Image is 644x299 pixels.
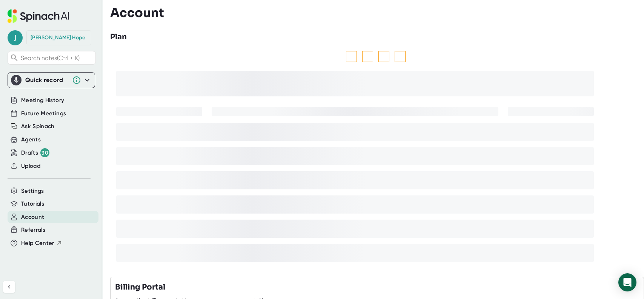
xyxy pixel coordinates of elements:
button: Agents [21,135,41,144]
button: Upload [21,162,40,170]
div: Quick record [11,73,92,88]
h3: Account [110,6,164,20]
div: Jamie Hope [31,34,85,41]
button: Drafts 30 [21,148,49,157]
div: Drafts [21,148,49,157]
button: Ask Spinach [21,122,55,131]
h3: Plan [110,31,127,43]
button: Collapse sidebar [3,281,15,293]
button: Future Meetings [21,109,66,118]
button: Settings [21,187,44,195]
span: j [8,30,23,45]
button: Account [21,213,44,222]
h3: Billing Portal [115,282,165,293]
span: Search notes (Ctrl + K) [21,54,94,62]
button: Referrals [21,226,45,234]
button: Help Center [21,239,62,248]
div: 30 [40,148,49,157]
button: Meeting History [21,96,64,105]
span: Help Center [21,239,54,248]
button: Tutorials [21,200,44,208]
div: Quick record [25,76,68,84]
div: Open Intercom Messenger [618,273,636,291]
